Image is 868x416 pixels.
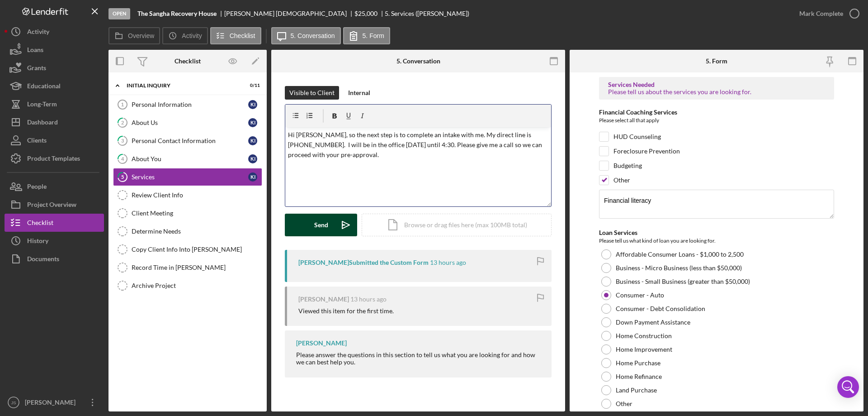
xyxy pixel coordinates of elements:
[248,118,257,127] div: K I
[132,264,262,271] div: Record Time in [PERSON_NAME]
[121,174,124,180] tspan: 5
[27,149,80,170] div: Product Templates
[27,131,47,152] div: Clients
[121,138,124,143] tspan: 3
[27,23,49,43] div: Activity
[128,32,154,39] label: Overview
[113,222,262,240] a: Determine Needs
[175,57,201,65] div: Checklist
[285,86,339,100] button: Visible to Client
[132,155,248,163] div: About You
[137,10,217,17] b: The Sangha Recovery House
[616,332,672,339] label: Home Construction
[799,5,843,23] div: Mark Complete
[113,204,262,222] a: Client Meeting
[132,119,248,126] div: About Us
[5,149,104,167] button: Product Templates
[121,120,124,125] tspan: 2
[5,196,104,214] button: Project Overview
[616,278,750,285] label: Business - Small Business (greater than $50,000)
[363,32,384,39] label: 5. Form
[616,251,744,258] label: Affordable Consumer Loans - $1,000 to 2,500
[5,113,104,131] button: Dashboard
[837,376,859,398] div: Open Intercom Messenger
[616,305,705,312] label: Consumer - Debt Consolidation
[296,339,347,347] div: [PERSON_NAME]
[5,59,104,77] button: Grants
[344,86,375,100] button: Internal
[5,131,104,149] button: Clients
[27,214,53,234] div: Checklist
[113,114,262,132] a: 2About UsKI
[354,10,377,17] span: $25,000
[27,95,57,115] div: Long-Term
[285,214,357,236] button: Send
[706,57,727,65] div: 5. Form
[616,346,672,353] label: Home Improvement
[608,88,825,96] div: Please tell us about the services you are looking for.
[121,156,124,162] tspan: 4
[113,168,262,186] a: 5ServicesKI
[291,32,335,39] label: 5. Conversation
[385,10,469,17] div: 5. Services ([PERSON_NAME])
[288,130,549,160] p: Hi [PERSON_NAME], so the next step is to complete an intake with me. My direct line is [PHONE_NUM...
[113,96,262,114] a: 1Personal InformationKI
[27,232,48,252] div: History
[248,172,257,182] div: K I
[108,8,130,19] div: Open
[113,240,262,258] a: Copy Client Info Into [PERSON_NAME]
[132,282,262,289] div: Archive Project
[5,41,104,59] a: Loans
[11,400,16,405] text: JS
[23,393,81,414] div: [PERSON_NAME]
[248,100,257,109] div: K I
[132,228,262,235] div: Determine Needs
[5,77,104,95] button: Educational
[396,57,440,65] div: 5. Conversation
[296,351,542,366] div: Please answer the questions in this section to tell us what you are looking for and how we can be...
[599,109,834,116] div: Financial Coaching Services
[5,177,104,196] button: People
[113,132,262,150] a: 3Personal Contact InformationKI
[230,32,255,39] label: Checklist
[599,190,834,219] textarea: Financial literacy
[108,27,160,44] button: Overview
[244,83,260,88] div: 0 / 11
[790,5,863,23] button: Mark Complete
[616,373,662,380] label: Home Refinance
[113,150,262,168] a: 4About YouKI
[343,27,390,44] button: 5. Form
[289,86,335,100] div: Visible to Client
[616,387,657,394] label: Land Purchase
[314,214,328,236] div: Send
[132,137,248,144] div: Personal Contact Information
[613,147,680,156] label: Foreclosure Prevention
[616,292,664,299] label: Consumer - Auto
[5,250,104,268] button: Documents
[271,27,341,44] button: 5. Conversation
[599,236,834,245] div: Please tell us what kind of loan you are looking for.
[224,10,354,17] div: [PERSON_NAME] [DEMOGRAPHIC_DATA]
[27,41,43,61] div: Loans
[5,232,104,250] button: History
[298,296,349,303] div: [PERSON_NAME]
[5,95,104,113] button: Long-Term
[599,229,834,236] div: Loan Services
[613,176,630,185] label: Other
[5,214,104,232] button: Checklist
[27,250,59,270] div: Documents
[27,113,58,134] div: Dashboard
[616,319,690,326] label: Down Payment Assistance
[248,154,257,163] div: K I
[430,259,466,266] time: 2025-10-06 05:14
[132,246,262,253] div: Copy Client Info Into [PERSON_NAME]
[5,23,104,41] a: Activity
[298,307,394,315] div: Viewed this item for the first time.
